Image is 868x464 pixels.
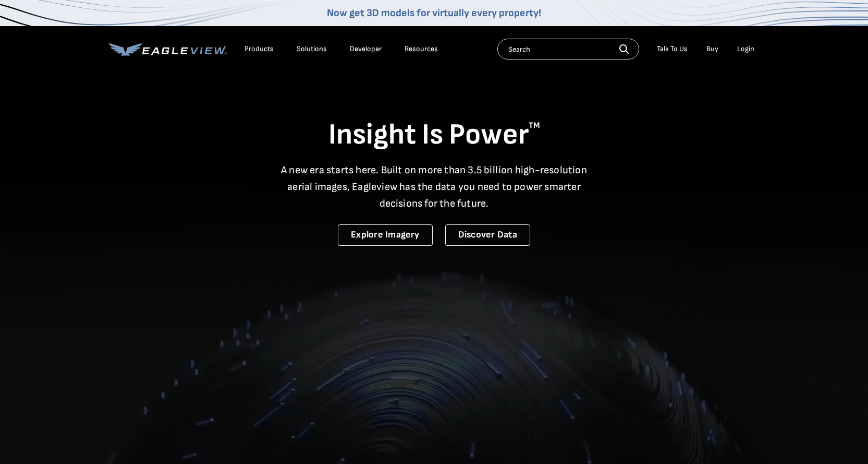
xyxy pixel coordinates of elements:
a: Explore Imagery [338,224,433,246]
input: Search [497,39,639,60]
a: Discover Data [445,224,530,246]
div: Products [244,44,274,54]
div: Resources [405,44,438,54]
sup: TM [529,121,540,130]
h1: Insight Is Power [109,117,760,153]
a: Buy [706,44,718,54]
div: Login [737,44,754,54]
div: Solutions [297,44,327,54]
div: Talk To Us [657,44,688,54]
a: Developer [350,44,382,54]
p: A new era starts here. Built on more than 3.5 billion high-resolution aerial images, Eagleview ha... [275,162,594,212]
a: Now get 3D models for virtually every property! [327,7,541,19]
